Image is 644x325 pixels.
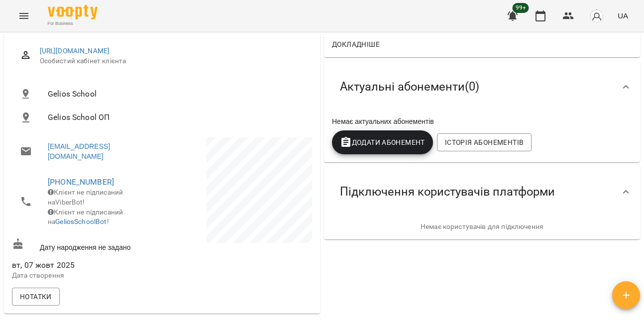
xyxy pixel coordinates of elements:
[513,3,529,13] span: 99+
[437,133,532,151] button: Історія абонементів
[55,217,107,225] a: GeliosSchoolBot
[48,5,98,19] img: Voopty Logo
[48,141,152,161] a: [EMAIL_ADDRESS][DOMAIN_NAME]
[340,79,479,95] span: Актуальні абонементи ( 0 )
[445,136,524,148] span: Історія абонементів
[48,188,123,206] span: Клієнт не підписаний на ViberBot!
[48,208,123,226] span: Клієнт не підписаний на !
[12,4,36,28] button: Menu
[324,61,640,112] div: Актуальні абонементи(0)
[340,136,425,148] span: Додати Абонемент
[328,35,384,53] button: Докладніше
[20,291,52,303] span: Нотатки
[48,111,304,123] span: Gelios School ОП
[330,114,634,128] div: Немає актуальних абонементів
[40,47,110,55] a: [URL][DOMAIN_NAME]
[340,184,555,200] span: Підключення користувачів платформи
[12,259,160,271] span: вт, 07 жовт 2025
[332,222,632,232] p: Немає користувачів для підключення
[590,9,604,23] img: avatar_s.png
[618,10,628,21] span: UA
[332,38,380,50] span: Докладніше
[10,236,162,254] div: Дату народження не задано
[48,177,114,187] a: [PHONE_NUMBER]
[12,271,160,281] p: Дата створення
[324,166,640,217] div: Підключення користувачів платформи
[48,20,98,27] span: For Business
[12,288,60,306] button: Нотатки
[48,88,304,100] span: Gelios School
[614,6,632,25] button: UA
[332,130,433,154] button: Додати Абонемент
[40,56,304,66] span: Особистий кабінет клієнта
